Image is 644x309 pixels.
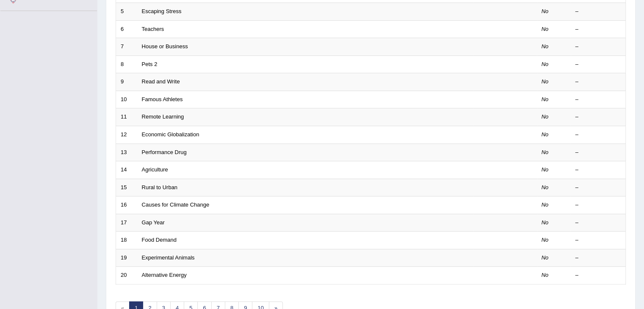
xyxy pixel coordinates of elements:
[116,91,137,108] td: 10
[575,113,621,121] div: –
[542,184,549,190] em: No
[116,38,137,56] td: 7
[142,149,187,155] a: Performance Drug
[575,219,621,227] div: –
[575,25,621,33] div: –
[142,61,158,67] a: Pets 2
[116,214,137,232] td: 17
[116,196,137,214] td: 16
[575,78,621,86] div: –
[142,184,178,190] a: Rural to Urban
[116,20,137,38] td: 6
[116,108,137,126] td: 11
[542,8,549,14] em: No
[542,131,549,138] em: No
[575,96,621,104] div: –
[142,96,183,102] a: Famous Athletes
[142,201,210,208] a: Causes for Climate Change
[542,26,549,32] em: No
[542,237,549,243] em: No
[575,61,621,69] div: –
[542,113,549,120] em: No
[575,184,621,192] div: –
[116,143,137,161] td: 13
[142,166,168,173] a: Agriculture
[116,179,137,196] td: 15
[542,272,549,278] em: No
[142,26,164,32] a: Teachers
[116,55,137,73] td: 8
[142,78,180,85] a: Read and Write
[575,236,621,244] div: –
[575,271,621,279] div: –
[542,43,549,50] em: No
[142,219,165,226] a: Gap Year
[116,267,137,284] td: 20
[575,43,621,51] div: –
[116,73,137,91] td: 9
[542,96,549,102] em: No
[575,254,621,262] div: –
[542,219,549,226] em: No
[542,61,549,67] em: No
[542,78,549,85] em: No
[542,149,549,155] em: No
[575,149,621,157] div: –
[142,254,195,261] a: Experimental Animals
[542,254,549,261] em: No
[542,201,549,208] em: No
[142,43,188,50] a: House or Business
[542,166,549,173] em: No
[116,126,137,143] td: 12
[116,3,137,21] td: 5
[142,272,187,278] a: Alternative Energy
[575,131,621,139] div: –
[116,232,137,249] td: 18
[142,131,199,138] a: Economic Globalization
[575,201,621,209] div: –
[575,8,621,16] div: –
[575,166,621,174] div: –
[116,161,137,179] td: 14
[142,237,177,243] a: Food Demand
[142,8,182,14] a: Escaping Stress
[142,113,184,120] a: Remote Learning
[116,249,137,267] td: 19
